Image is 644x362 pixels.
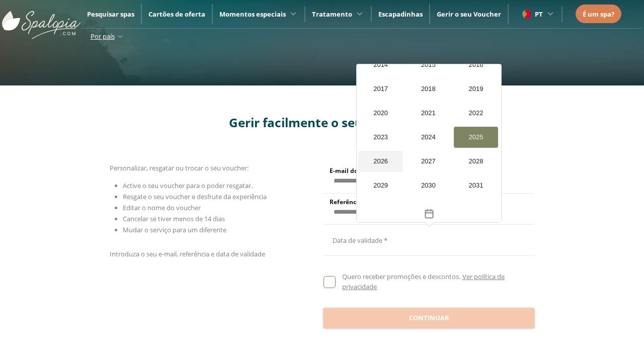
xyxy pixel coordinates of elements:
[406,127,451,148] div: 2024
[324,308,534,328] button: Continuar
[409,313,449,323] span: Continuar
[229,114,416,131] span: Gerir facilmente o seu voucher
[123,203,201,212] span: Editar o nome do voucher
[87,10,134,19] a: Pesquisar spas
[358,127,403,148] div: 2023
[583,10,614,19] span: É um spa?
[358,54,403,75] div: 2014
[123,214,225,223] span: Cancelar se tiver menos de 14 dias
[358,151,403,172] div: 2026
[406,103,451,124] div: 2021
[406,175,451,196] div: 2030
[110,163,249,172] span: Personalizar, resgatar ou trocar o seu voucher:
[342,272,504,291] a: Ver política de privacidade
[437,10,501,19] a: Gerir o seu Voucher
[123,192,267,201] span: Resgate o seu voucher e desfrute da experiência
[123,225,226,234] span: Mudar o serviço para um diferente
[91,32,115,41] span: Por país
[406,199,451,220] div: 2033
[358,175,403,196] div: 2029
[454,127,499,148] div: 2025
[454,54,499,75] div: 2016
[358,103,403,124] div: 2020
[406,78,451,100] div: 2018
[358,199,403,220] div: 2032
[148,10,205,19] a: Cartões de oferta
[454,199,499,220] div: 2034
[406,151,451,172] div: 2027
[342,272,460,281] span: Quero receber promoções e descontos.
[454,78,499,100] div: 2019
[406,54,451,75] div: 2015
[583,9,614,20] a: É um spa?
[378,10,423,19] a: Escapadinhas
[358,78,403,100] div: 2017
[123,181,253,190] span: Active o seu voucher para o poder resgatar.
[454,151,499,172] div: 2028
[110,249,265,258] span: Introduza o seu e-mail, referência e data de validade
[454,103,499,124] div: 2022
[357,205,501,222] button: Toggle overlay
[2,1,80,39] img: ImgLogoSpalopia.BvClDcEz.svg
[454,175,499,196] div: 2031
